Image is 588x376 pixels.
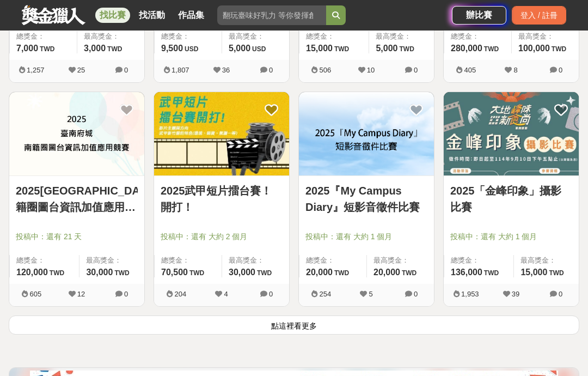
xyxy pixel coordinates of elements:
[16,183,138,215] a: 2025[GEOGRAPHIC_DATA]籍圈圖台資訊加值應用競賽
[305,183,427,215] a: 2025『My Campus Diary』短影音徵件比賽
[124,66,128,74] span: 0
[16,268,48,277] span: 120,000
[161,31,215,42] span: 總獎金：
[305,231,427,242] span: 投稿中：還有 大約 1 個月
[518,44,550,53] span: 100,000
[373,268,400,277] span: 20,000
[224,290,228,298] span: 4
[484,45,499,53] span: TWD
[552,45,566,53] span: TWD
[84,31,138,42] span: 最高獎金：
[77,66,85,74] span: 25
[16,31,70,42] span: 總獎金：
[86,255,138,266] span: 最高獎金：
[174,290,186,298] span: 204
[185,45,198,53] span: USD
[27,66,45,74] span: 1,257
[559,66,562,74] span: 0
[9,316,579,335] button: 點這裡看更多
[189,269,204,277] span: TWD
[299,92,434,175] img: Cover Image
[16,44,38,53] span: 7,000
[452,6,506,25] a: 辦比賽
[174,8,209,23] a: 作品集
[16,231,138,242] span: 投稿中：還有 21 天
[229,44,250,53] span: 5,000
[373,255,427,266] span: 最高獎金：
[444,92,579,176] a: Cover Image
[107,45,122,53] span: TWD
[86,268,113,277] span: 30,000
[229,31,283,42] span: 最高獎金：
[252,45,266,53] span: USD
[376,31,427,42] span: 最高獎金：
[451,255,507,266] span: 總獎金：
[161,231,283,242] span: 投稿中：還有 大約 2 個月
[114,269,129,277] span: TWD
[512,290,519,298] span: 39
[16,255,72,266] span: 總獎金：
[414,290,418,298] span: 0
[461,290,479,298] span: 1,953
[559,290,562,298] span: 0
[451,268,482,277] span: 136,000
[549,269,563,277] span: TWD
[217,5,326,25] input: 翻玩臺味好乳力 等你發揮創意！
[29,290,41,298] span: 605
[222,66,230,74] span: 36
[451,31,505,42] span: 總獎金：
[306,44,333,53] span: 15,000
[306,31,362,42] span: 總獎金：
[171,66,189,74] span: 1,807
[269,66,273,74] span: 0
[414,66,418,74] span: 0
[450,183,572,215] a: 2025「金峰印象」攝影比賽
[95,8,130,23] a: 找比賽
[269,290,273,298] span: 0
[154,92,289,175] img: Cover Image
[161,44,183,53] span: 9,500
[513,66,517,74] span: 8
[369,290,372,298] span: 5
[134,8,169,23] a: 找活動
[229,255,283,266] span: 最高獎金：
[306,255,360,266] span: 總獎金：
[124,290,128,298] span: 0
[161,255,215,266] span: 總獎金：
[376,44,397,53] span: 5,000
[77,290,85,298] span: 12
[40,45,54,53] span: TWD
[257,269,272,277] span: TWD
[512,6,566,25] div: 登入 / 註冊
[464,66,476,74] span: 405
[367,66,375,74] span: 10
[334,45,349,53] span: TWD
[319,290,331,298] span: 254
[400,45,414,53] span: TWD
[518,31,572,42] span: 最高獎金：
[451,44,482,53] span: 280,000
[319,66,331,74] span: 506
[484,269,499,277] span: TWD
[9,92,144,175] img: Cover Image
[402,269,416,277] span: TWD
[9,92,144,176] a: Cover Image
[161,183,283,215] a: 2025武甲短片擂台賽！開打！
[229,268,255,277] span: 30,000
[450,231,572,242] span: 投稿中：還有 大約 1 個月
[154,92,289,176] a: Cover Image
[84,44,106,53] span: 3,000
[50,269,64,277] span: TWD
[520,268,547,277] span: 15,000
[520,255,572,266] span: 最高獎金：
[299,92,434,176] a: Cover Image
[444,92,579,175] img: Cover Image
[334,269,349,277] span: TWD
[306,268,333,277] span: 20,000
[161,268,188,277] span: 70,500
